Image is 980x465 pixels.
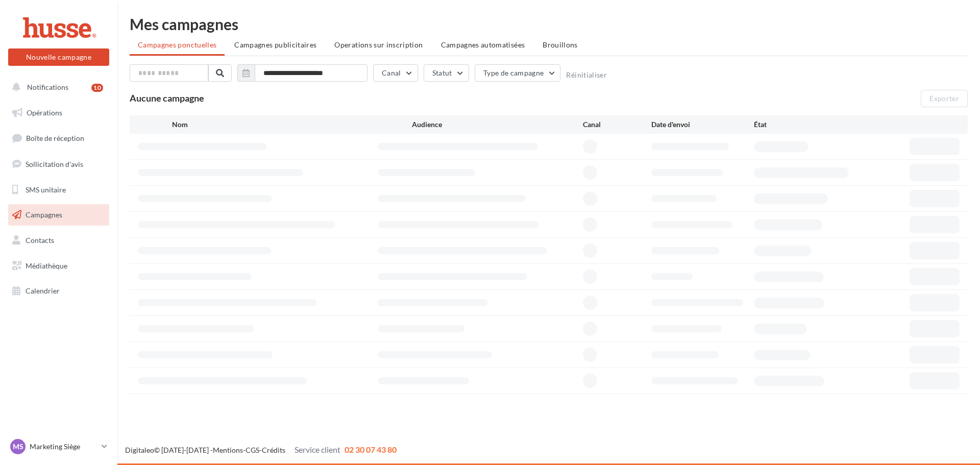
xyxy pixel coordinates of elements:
span: Sollicitation d'avis [26,160,83,168]
div: 10 [91,84,103,92]
span: Campagnes publicitaires [234,40,316,49]
a: Opérations [6,102,111,124]
p: Marketing Siège [30,442,97,452]
a: MS Marketing Siège [8,437,109,456]
span: Campagnes [26,210,62,219]
span: Boîte de réception [26,134,84,142]
span: Brouillons [543,40,578,49]
a: CGS [246,446,259,454]
span: MS [13,442,23,452]
a: Campagnes [6,204,111,226]
span: Calendrier [26,286,60,295]
a: Digitaleo [125,446,154,454]
span: Notifications [27,83,68,91]
span: SMS unitaire [26,185,66,193]
a: Crédits [262,446,285,454]
a: Calendrier [6,280,111,302]
div: Nom [172,119,412,130]
span: Operations sur inscription [334,40,423,49]
span: Contacts [26,236,54,244]
div: État [754,119,856,130]
a: Sollicitation d'avis [6,154,111,175]
button: Notifications 10 [6,77,107,98]
span: Médiathèque [26,261,67,270]
span: Aucune campagne [130,92,204,104]
button: Nouvelle campagne [8,48,109,66]
button: Type de campagne [475,64,561,82]
span: 02 30 07 43 80 [345,445,397,454]
span: © [DATE]-[DATE] - - - [125,446,397,454]
div: Mes campagnes [130,16,968,32]
button: Exporter [921,90,968,107]
button: Canal [373,64,418,82]
div: Date d'envoi [651,119,754,130]
a: Mentions [213,446,243,454]
a: Boîte de réception [6,127,111,149]
a: SMS unitaire [6,179,111,201]
div: Canal [583,119,651,130]
button: Statut [424,64,469,82]
a: Médiathèque [6,255,111,277]
span: Opérations [27,108,62,117]
div: Audience [412,119,583,130]
a: Contacts [6,230,111,251]
span: Service client [295,445,340,454]
span: Campagnes automatisées [441,40,525,49]
button: Réinitialiser [566,71,607,79]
